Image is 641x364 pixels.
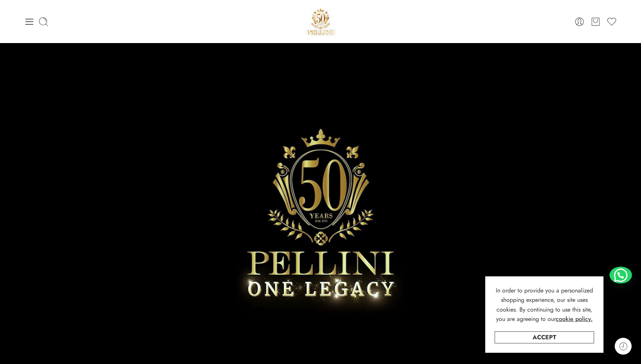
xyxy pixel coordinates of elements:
[496,286,593,324] span: In order to provide you a personalized shopping experience, our site uses cookies. By continuing ...
[606,16,617,27] a: Wishlist
[574,16,585,27] a: Login / Register
[304,6,337,37] a: Pellini -
[590,16,601,27] a: Cart
[304,6,337,37] img: Pellini
[556,314,593,324] a: cookie policy.
[495,331,594,343] a: Accept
